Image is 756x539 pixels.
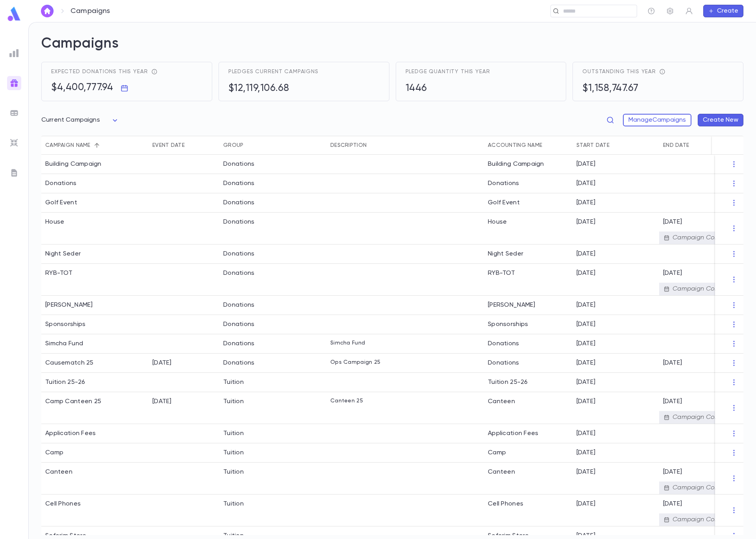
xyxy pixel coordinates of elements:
div: Campaign Complete [659,411,746,424]
div: RYB-TOT [484,264,573,296]
p: [DATE] [576,199,595,207]
div: Group [219,136,326,155]
div: Donations [484,354,573,373]
p: [DATE] [576,340,595,348]
p: [DATE] [576,301,595,309]
img: imports_grey.530a8a0e642e233f2baf0ef88e8c9fcb.svg [9,138,19,148]
div: total receivables - total income [656,69,665,75]
div: Campaign Complete [659,232,746,244]
div: Tuition 25-26 [45,378,85,386]
div: Shakla Vitarya [45,301,93,309]
button: Create [703,5,743,17]
p: [DATE] [663,269,742,277]
img: logo [6,6,22,22]
div: Accounting Name [484,136,573,155]
div: Canteen [45,468,72,476]
p: [DATE] [576,269,595,277]
div: Donations [223,180,255,187]
p: [DATE] [576,320,595,328]
div: Simcha Fund [45,340,83,348]
div: Donations [223,269,255,277]
div: Tuition [223,468,244,476]
div: Camp [45,449,63,457]
div: Golf Event [45,199,77,207]
div: Current Campaigns [41,113,120,128]
div: Building Campaign [484,155,573,174]
p: [DATE] [576,160,595,168]
div: Campaign Complete [659,482,746,494]
div: Golf Event [484,193,573,213]
div: Group [223,136,243,155]
div: Start Date [576,136,610,155]
div: Campaign name [41,136,148,155]
div: Campaign Complete [659,513,746,526]
img: reports_grey.c525e4749d1bce6a11f5fe2a8de1b229.svg [9,48,19,58]
p: [DATE] [663,218,742,226]
div: Tuition 25-26 [484,373,573,392]
p: [DATE] [663,468,742,476]
div: Donations [223,199,255,207]
div: Campaign name [45,136,91,155]
h5: $1,158,747.67 [582,83,639,94]
span: Outstanding this year [582,69,656,75]
div: End Date [663,136,689,155]
div: Donations [223,320,255,328]
img: home_white.a664292cf8c1dea59945f0da9f25487c.svg [43,8,52,14]
div: Sponsorships [484,315,573,334]
button: ManageCampaigns [623,114,691,126]
p: [DATE] [576,250,595,258]
div: Donations [484,334,573,354]
p: [DATE] [576,180,595,187]
h5: $12,119,106.68 [228,83,289,94]
p: [DATE] [576,398,595,406]
div: Canteen [484,463,573,495]
div: Cell Phones [45,500,81,508]
h5: $4,400,777.94 [51,82,113,94]
div: reflects total pledges + recurring donations expected throughout the year [148,69,157,75]
div: Tuition [223,449,244,457]
div: Tuition [223,500,244,508]
div: Donations [223,340,255,348]
div: Night Seder [45,250,81,258]
div: Donations [45,180,77,187]
div: Event Date [148,136,219,155]
p: [DATE] [576,430,595,437]
button: Sort [91,139,103,152]
div: Tuition [223,378,244,386]
div: Start Date [573,136,659,155]
p: [DATE] [576,500,595,508]
div: 5/21/2025 [152,359,172,367]
span: Current Campaigns [41,117,100,123]
div: Sponsorships [45,320,85,328]
button: Create New [698,114,743,126]
div: Event Date [152,136,185,155]
p: Ops Campaign 25 [330,359,380,365]
p: [DATE] [576,468,595,476]
div: Donations [223,359,255,367]
p: Canteen 25 [330,398,363,404]
div: Camp [484,443,573,463]
div: [PERSON_NAME] [484,296,573,315]
div: Accounting Name [488,136,542,155]
div: Donations [223,160,255,168]
img: batches_grey.339ca447c9d9533ef1741baa751efc33.svg [9,108,19,118]
img: letters_grey.7941b92b52307dd3b8a917253454ce1c.svg [9,168,19,178]
div: Description [330,136,367,155]
div: Canteen [484,392,573,424]
div: Application Fees [45,430,96,437]
div: Donations [223,250,255,258]
p: [DATE] [663,500,742,508]
p: [DATE] [576,378,595,386]
div: House [45,218,64,226]
p: Simcha Fund [330,340,365,346]
p: Campaigns [70,7,110,15]
div: RYB-TOT [45,269,72,277]
h5: 1446 [406,83,427,94]
div: House [484,213,573,244]
p: [DATE] [576,218,595,226]
p: [DATE] [663,359,682,367]
p: [DATE] [663,398,742,406]
div: 7/1/2025 [152,398,172,406]
div: Building Campaign [45,160,102,168]
p: [DATE] [576,449,595,457]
